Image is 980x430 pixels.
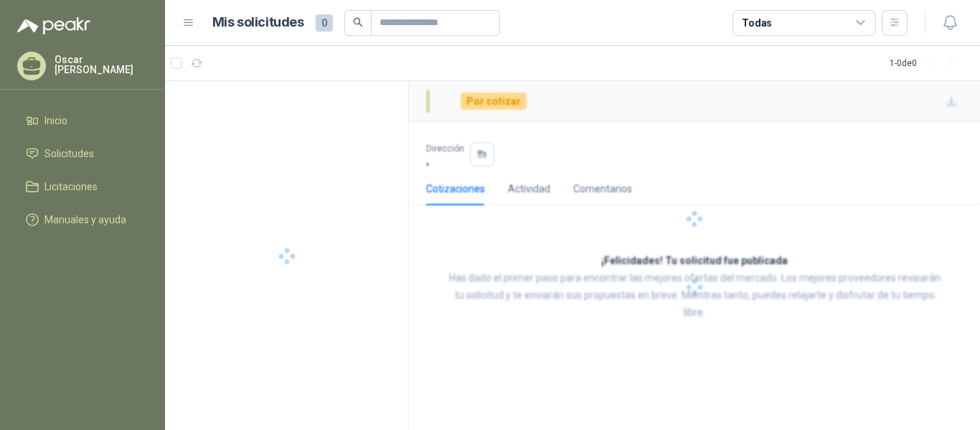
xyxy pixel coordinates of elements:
p: Oscar [PERSON_NAME] [55,55,148,75]
span: Solicitudes [44,146,94,162]
a: Licitaciones [17,173,148,200]
span: Licitaciones [44,179,98,195]
a: Inicio [17,107,148,134]
span: Manuales y ayuda [44,212,126,228]
div: 1 - 0 de 0 [890,52,963,75]
img: Logo peakr [17,17,90,34]
h1: Mis solicitudes [212,12,304,33]
a: Solicitudes [17,140,148,167]
div: Todas [742,15,772,31]
a: Manuales y ayuda [17,206,148,233]
span: Inicio [44,113,67,128]
span: 0 [316,14,333,32]
span: search [353,17,363,27]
